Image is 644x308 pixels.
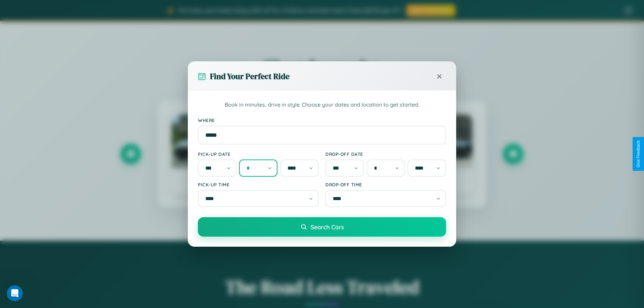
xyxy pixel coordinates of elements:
h3: Find Your Perfect Ride [210,71,289,82]
p: Book in minutes, drive in style. Choose your dates and location to get started. [198,101,446,109]
label: Drop-off Date [325,151,446,157]
label: Pick-up Date [198,151,319,157]
label: Where [198,117,446,123]
label: Drop-off Time [325,182,446,187]
span: Search Cars [311,223,344,231]
button: Search Cars [198,217,446,237]
label: Pick-up Time [198,182,319,187]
